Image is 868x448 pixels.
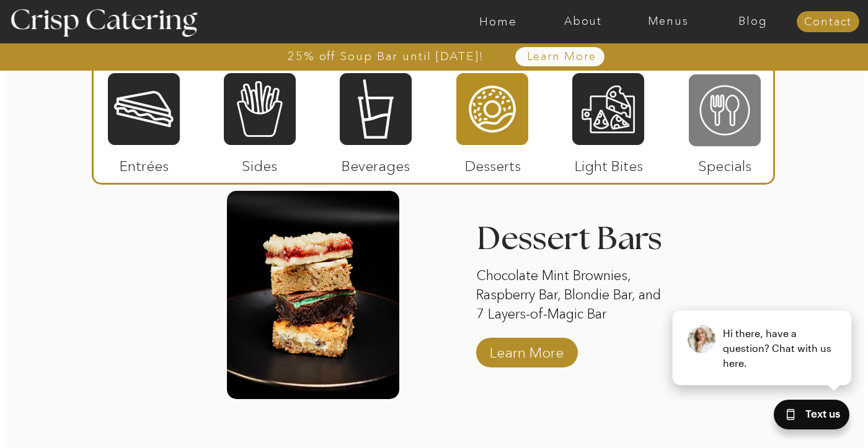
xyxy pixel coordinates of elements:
[769,386,868,448] iframe: podium webchat widget bubble
[498,51,625,63] a: Learn More
[626,15,711,28] a: Menus
[567,145,650,181] p: Light Bites
[243,50,529,63] a: 25% off Soup Bar until [DATE]!
[485,332,568,367] a: Learn More
[541,15,626,28] a: About
[683,145,766,181] p: Specials
[476,266,663,326] p: Chocolate Mint Brownies, Raspberry Bar, Blondie Bar, and 7 Layers-of-Magic Bar
[334,145,417,181] p: Beverages
[103,145,185,181] p: Entrées
[657,253,868,402] iframe: podium webchat widget prompt
[456,15,541,28] a: Home
[218,145,301,181] p: Sides
[451,145,534,181] p: Desserts
[477,223,664,239] h3: Dessert Bars
[711,15,795,28] a: Blog
[797,16,859,29] a: Contact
